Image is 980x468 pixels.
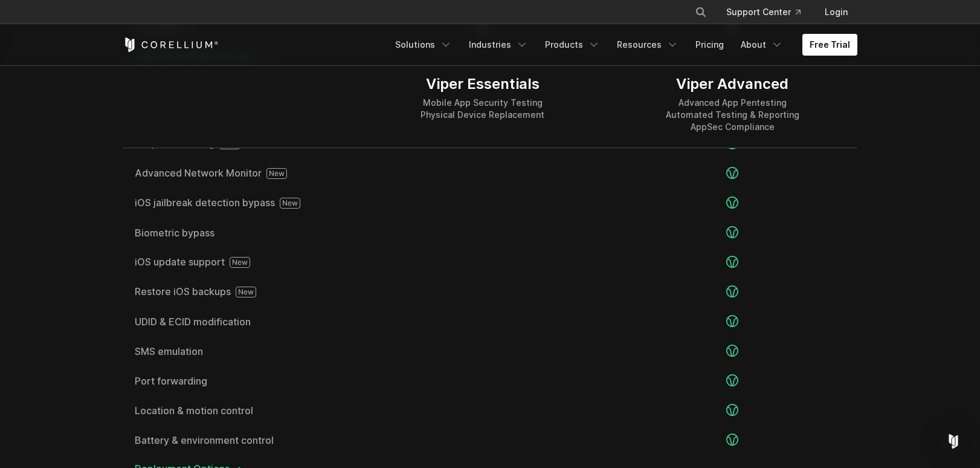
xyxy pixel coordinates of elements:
a: Battery & environment control [135,435,346,445]
a: Biometric bypass [135,228,346,238]
div: Viper Advanced [666,75,799,93]
div: Navigation Menu [680,1,857,23]
a: Advanced Network Monitor [135,168,346,179]
div: Open Intercom Messenger [939,427,968,456]
div: Viper Essentials [421,75,544,93]
div: Mobile App Security Testing Physical Device Replacement [421,97,544,121]
a: Location & motion control [135,406,346,415]
a: Products [538,34,607,56]
span: iOS jailbreak detection bypass [135,198,346,209]
a: Resources [610,34,686,56]
div: Advanced App Pentesting Automated Testing & Reporting AppSec Compliance [666,97,799,133]
a: Solutions [388,34,459,56]
a: iOS update support [135,257,346,268]
a: Port forwarding [135,376,346,386]
a: Industries [462,34,535,56]
div: Navigation Menu [388,34,857,56]
button: Search [690,1,712,23]
a: Free Trial [802,34,857,56]
a: Corellium Home [123,37,219,52]
a: SMS emulation [135,346,346,356]
a: About [733,34,790,56]
a: UDID & ECID modification [135,317,346,327]
a: Restore iOS backups [135,287,346,297]
a: Login [815,1,857,23]
a: Support Center [717,1,810,23]
a: Pricing [688,34,731,56]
